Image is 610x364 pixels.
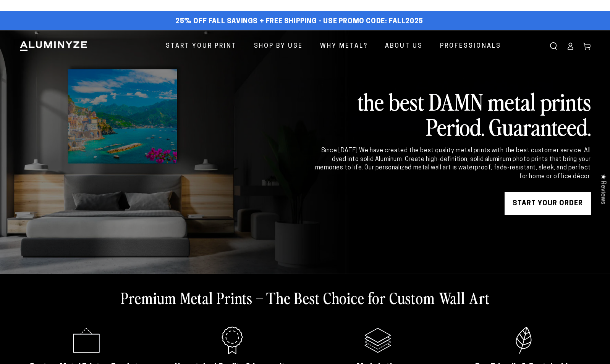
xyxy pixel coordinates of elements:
span: Why Metal? [320,41,368,52]
summary: Search our site [545,38,562,55]
h2: the best DAMN metal prints Period. Guaranteed. [314,89,591,139]
span: 25% off FALL Savings + Free Shipping - Use Promo Code: FALL2025 [175,18,423,26]
h2: Premium Metal Prints – The Best Choice for Custom Wall Art [121,288,490,308]
span: Professionals [440,41,501,52]
img: Aluminyze [19,40,88,52]
span: Start Your Print [166,41,237,52]
span: Shop By Use [254,41,303,52]
a: START YOUR Order [505,192,591,215]
a: Start Your Print [160,36,243,56]
a: Why Metal? [314,36,374,56]
a: Shop By Use [248,36,309,56]
div: Click to open Judge.me floating reviews tab [595,168,610,210]
span: About Us [385,41,423,52]
a: About Us [379,36,429,56]
div: Since [DATE] We have created the best quality metal prints with the best customer service. All dy... [314,147,591,181]
a: Professionals [434,36,507,56]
